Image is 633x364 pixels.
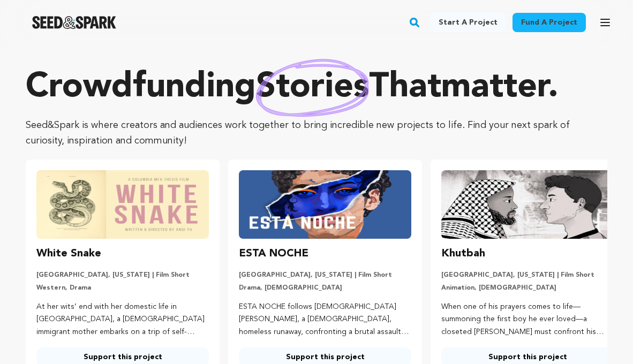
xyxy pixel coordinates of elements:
[239,245,308,262] h3: ESTA NOCHE
[36,245,101,262] h3: White Snake
[441,271,614,279] p: [GEOGRAPHIC_DATA], [US_STATE] | Film Short
[239,301,411,339] p: ESTA NOCHE follows [DEMOGRAPHIC_DATA] [PERSON_NAME], a [DEMOGRAPHIC_DATA], homeless runaway, conf...
[239,271,411,279] p: [GEOGRAPHIC_DATA], [US_STATE] | Film Short
[256,59,369,117] img: hand sketched image
[36,301,209,339] p: At her wits’ end with her domestic life in [GEOGRAPHIC_DATA], a [DEMOGRAPHIC_DATA] immigrant moth...
[441,245,485,262] h3: Khutbah
[32,16,116,29] a: Seed&Spark Homepage
[36,170,209,239] img: White Snake image
[239,170,411,239] img: ESTA NOCHE image
[239,284,411,292] p: Drama, [DEMOGRAPHIC_DATA]
[36,271,209,279] p: [GEOGRAPHIC_DATA], [US_STATE] | Film Short
[430,13,506,32] a: Start a project
[26,66,607,109] p: Crowdfunding that .
[441,170,614,239] img: Khutbah image
[441,301,614,339] p: When one of his prayers comes to life—summoning the first boy he ever loved—a closeted [PERSON_NA...
[26,118,607,149] p: Seed&Spark is where creators and audiences work together to bring incredible new projects to life...
[513,13,586,32] a: Fund a project
[441,71,548,105] span: matter
[441,284,614,292] p: Animation, [DEMOGRAPHIC_DATA]
[32,16,116,29] img: Seed&Spark Logo Dark Mode
[36,284,209,292] p: Western, Drama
